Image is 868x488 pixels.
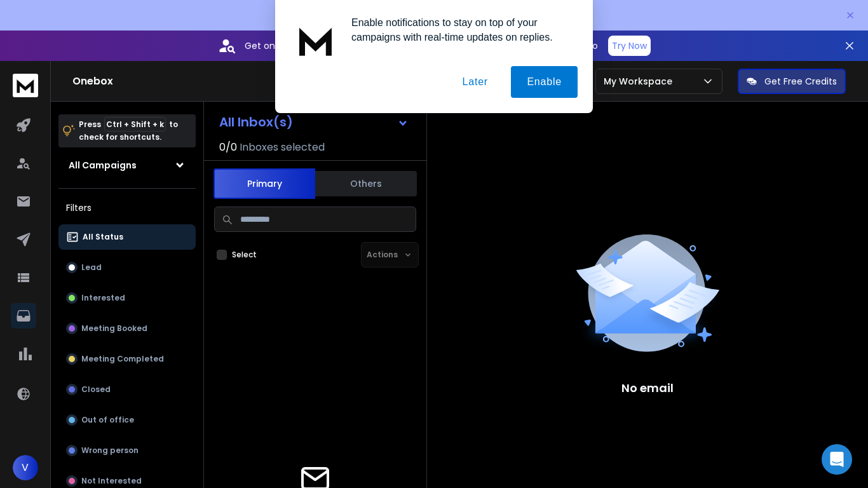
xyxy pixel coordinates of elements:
p: Meeting Booked [81,323,147,334]
label: Select [232,250,257,260]
button: Enable [511,66,578,98]
button: Interested [58,285,196,311]
button: Wrong person [58,438,196,463]
h1: All Campaigns [69,159,137,172]
p: Press to check for shortcuts. [79,118,178,144]
button: All Inbox(s) [209,109,419,135]
p: All Status [83,232,123,242]
img: notification icon [290,15,341,66]
h3: Filters [58,199,196,217]
p: Lead [81,262,102,273]
p: Out of office [81,415,134,425]
button: Out of office [58,407,196,433]
button: All Campaigns [58,152,196,178]
p: Not Interested [81,476,142,486]
p: Interested [81,293,125,303]
p: Wrong person [81,445,139,456]
button: All Status [58,224,196,250]
button: Later [446,66,503,98]
button: Closed [58,377,196,402]
button: Lead [58,255,196,280]
button: Meeting Booked [58,316,196,341]
button: Primary [214,168,315,199]
span: Ctrl + Shift + k [104,117,166,132]
div: Enable notifications to stay on top of your campaigns with real-time updates on replies. [341,15,578,44]
button: Meeting Completed [58,346,196,372]
p: Meeting Completed [81,354,164,364]
h3: Inboxes selected [240,140,325,155]
p: No email [621,379,674,397]
span: 0 / 0 [219,140,237,155]
button: V [13,455,38,480]
button: Others [315,170,417,198]
h1: All Inbox(s) [219,116,293,128]
div: Open Intercom Messenger [822,444,852,475]
p: Closed [81,384,111,395]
